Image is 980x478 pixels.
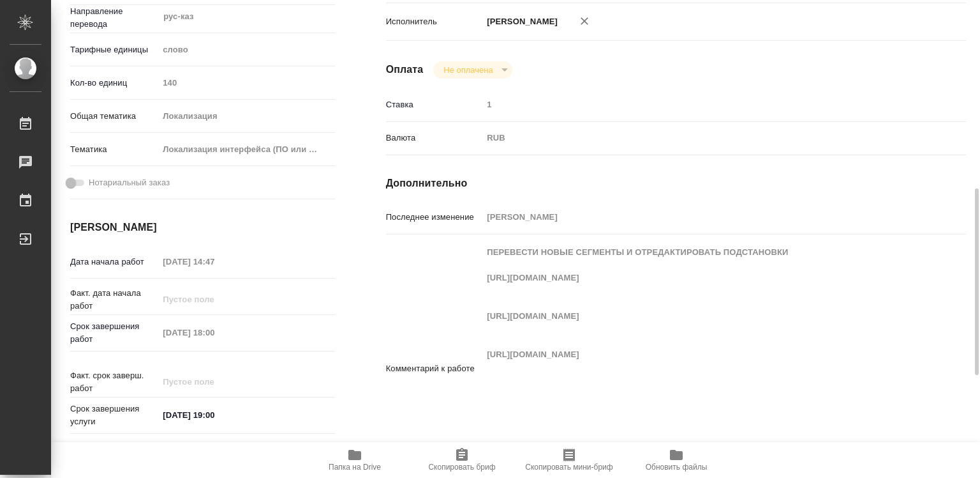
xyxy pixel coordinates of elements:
div: RUB [482,127,917,149]
div: Локализация интерфейса (ПО или сайта) [158,139,334,160]
p: Тарифные единицы [70,43,158,56]
input: Пустое поле [158,252,270,271]
p: Исполнитель [386,15,483,28]
p: Факт. дата начала работ [70,287,158,312]
input: ✎ Введи что-нибудь [158,406,270,424]
button: Удалить исполнителя [570,7,598,35]
p: Направление перевода [70,5,158,31]
p: Комментарий к работе [386,362,483,375]
span: Обновить файлы [646,463,708,472]
p: Срок завершения работ [70,320,158,346]
span: Скопировать мини-бриф [525,463,612,472]
button: Скопировать мини-бриф [516,442,623,478]
button: Не оплачена [440,65,496,75]
span: Скопировать бриф [428,463,495,472]
p: Дата начала работ [70,256,158,268]
input: Пустое поле [158,73,334,92]
h4: Оплата [386,62,424,77]
input: Пустое поле [158,323,270,342]
span: Нотариальный заказ [89,176,170,189]
p: Кол-во единиц [70,77,158,89]
button: Папка на Drive [301,442,408,478]
div: Локализация [158,105,334,127]
p: Срок завершения услуги [70,403,158,428]
input: Пустое поле [158,373,270,391]
input: Пустое поле [482,208,917,226]
input: Пустое поле [482,95,917,114]
button: Скопировать бриф [408,442,516,478]
p: Общая тематика [70,110,158,123]
div: слово [158,39,334,61]
p: Ставка [386,98,483,111]
p: [PERSON_NAME] [482,15,558,28]
p: Факт. срок заверш. работ [70,369,158,395]
input: Пустое поле [158,290,270,309]
div: Не оплачена [433,61,512,79]
button: Обновить файлы [623,442,730,478]
h4: [PERSON_NAME] [70,220,335,235]
p: Тематика [70,143,158,156]
h4: Дополнительно [386,176,966,191]
p: Последнее изменение [386,211,483,224]
span: Папка на Drive [329,463,381,472]
p: Валюта [386,132,483,144]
